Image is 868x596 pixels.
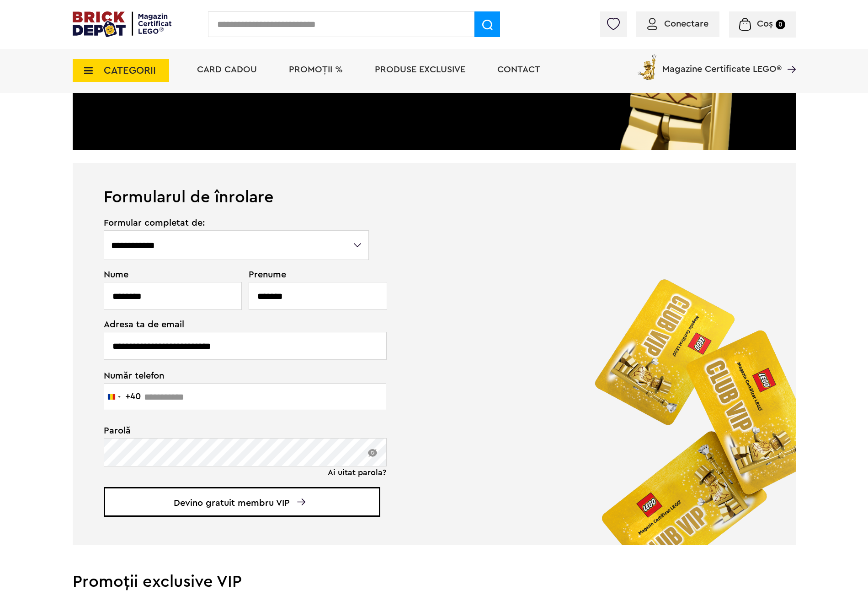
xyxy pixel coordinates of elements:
[757,19,773,28] span: Coș
[104,320,370,329] span: Adresa ta de email
[580,264,796,545] img: vip_page_image
[104,270,237,279] span: Nume
[664,19,708,28] span: Conectare
[104,426,370,435] span: Parolă
[249,270,370,279] span: Prenume
[104,65,156,76] span: CATEGORII
[297,498,305,505] img: Arrow%20-%20Down.svg
[497,65,540,74] a: Contact
[125,392,141,401] div: +40
[375,65,465,74] a: Produse exclusive
[662,53,782,74] span: Magazine Certificate LEGO®
[104,218,370,228] span: Formular completat de:
[73,163,796,206] h1: Formularul de înrolare
[104,487,380,517] span: Devino gratuit membru VIP
[782,53,796,62] a: Magazine Certificate LEGO®
[647,19,708,28] a: Conectare
[104,384,141,410] button: Selected country
[776,20,785,29] small: 0
[73,574,796,590] h2: Promoții exclusive VIP
[104,370,370,380] span: Număr telefon
[197,65,257,74] a: Card Cadou
[328,468,386,477] a: Ai uitat parola?
[289,65,343,74] a: PROMOȚII %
